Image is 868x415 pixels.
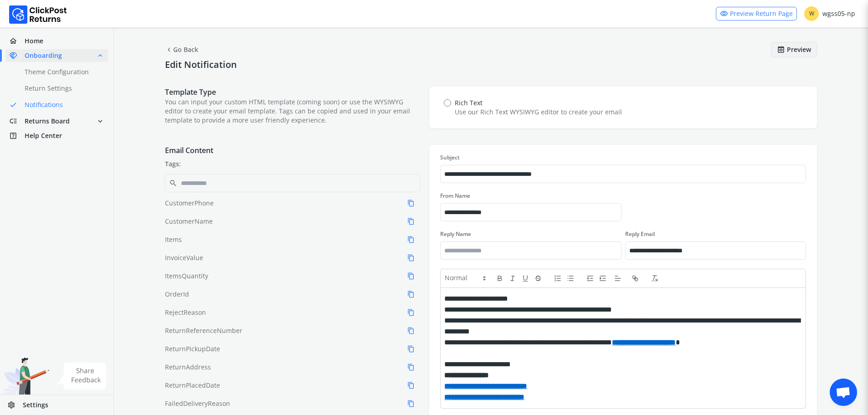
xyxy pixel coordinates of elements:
[9,98,17,111] span: done
[165,199,214,208] span: CustomerPhone
[5,98,119,111] a: doneNotifications
[455,98,622,108] div: Rich Text
[96,49,104,62] span: expand_less
[165,344,220,354] span: ReturnPickupDate
[716,7,797,20] a: visibilityPreview Return Page
[165,290,189,299] span: OrderId
[407,252,415,263] span: content_copy
[631,273,644,284] button: link
[165,381,220,390] span: ReturnPlacedDate
[165,235,182,244] span: Items
[165,217,213,226] span: CustomerName
[771,42,817,57] div: Preview
[165,59,817,70] h4: Edit Notification
[407,307,415,318] span: content_copy
[165,159,420,169] p: Tags:
[25,51,62,60] span: Onboarding
[9,49,25,62] span: handshake
[165,326,242,335] span: ReturnReferenceNumber
[651,273,663,284] button: clean
[5,66,119,78] a: Theme Configuration
[165,272,208,281] span: ItemsQuantity
[96,115,104,128] span: expand_more
[407,380,415,391] span: content_copy
[407,398,415,409] span: content_copy
[25,117,70,126] span: Returns Board
[165,97,420,125] p: You can input your custom HTML template (coming soon) or use the WYSIWYG editor to create your em...
[455,108,622,117] div: Use our Rich Text WYSIWYG editor to create your email
[165,145,420,156] p: Email Content
[407,198,415,209] span: content_copy
[521,273,534,284] button: underline
[534,273,547,284] button: strike
[720,7,728,20] span: visibility
[5,129,108,142] a: help_centerHelp Center
[804,6,855,21] div: wgss05-np
[407,325,415,336] span: content_copy
[25,131,62,140] span: Help Center
[407,289,415,300] span: content_copy
[165,42,198,57] span: Go Back
[165,308,206,317] span: RejectReason
[165,253,203,262] span: InvoiceValue
[625,231,806,238] label: Reply Email
[9,129,25,142] span: help_center
[9,115,25,128] span: low_priority
[9,35,25,47] span: home
[25,36,43,46] span: Home
[566,273,579,284] button: list: bullet
[407,362,415,373] span: content_copy
[440,192,621,200] label: From Name
[599,273,611,284] button: indent: +1
[23,400,48,410] span: Settings
[7,399,23,411] span: settings
[57,363,107,389] img: share feedback
[407,343,415,354] span: content_copy
[586,273,599,284] button: indent: -1
[407,216,415,227] span: content_copy
[777,43,785,56] span: preview
[440,154,806,161] label: Subject
[165,43,173,56] span: chevron_left
[407,234,415,245] span: content_copy
[407,271,415,282] span: content_copy
[554,273,566,284] button: list: ordered
[165,87,420,97] p: Template Type
[5,82,119,95] a: Return Settings
[508,273,521,284] button: italic
[5,35,108,47] a: homeHome
[830,379,857,406] div: Open chat
[440,231,621,238] label: Reply Name
[9,5,67,24] img: Logo
[496,273,508,284] button: bold
[165,363,211,372] span: ReturnAddress
[804,6,819,21] span: W
[169,177,177,190] span: search
[165,399,230,408] span: FailedDeliveryReason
